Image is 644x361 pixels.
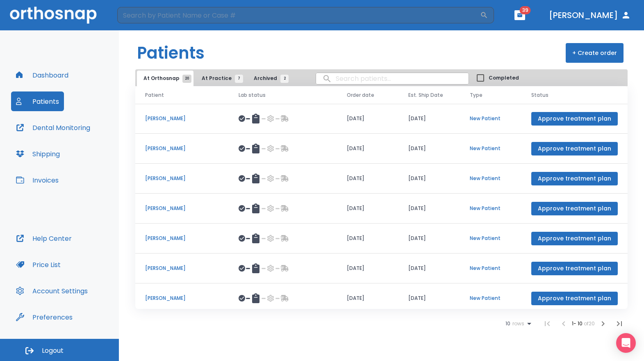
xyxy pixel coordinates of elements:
[531,91,548,99] span: Status
[145,91,164,99] span: Patient
[11,118,95,137] button: Dental Monitoring
[137,71,293,86] div: tabs
[280,75,289,83] span: 2
[337,104,398,134] td: [DATE]
[398,283,460,313] td: [DATE]
[531,262,618,275] button: Approve treatment plan
[337,224,398,254] td: [DATE]
[347,91,374,99] span: Order date
[182,75,191,83] span: 20
[337,194,398,224] td: [DATE]
[572,320,584,327] span: 1 - 10
[145,115,219,122] p: [PERSON_NAME]
[239,91,266,99] span: Lab status
[470,91,482,99] span: Type
[254,75,284,82] span: Archived
[11,91,64,111] button: Patients
[616,333,636,353] div: Open Intercom Messenger
[520,6,531,14] span: 39
[337,283,398,313] td: [DATE]
[137,41,205,65] h1: Patients
[510,321,524,327] span: rows
[531,232,618,245] button: Approve treatment plan
[470,115,512,122] p: New Patient
[143,75,187,82] span: At Orthosnap
[470,175,512,182] p: New Patient
[470,295,512,302] p: New Patient
[235,75,243,83] span: 7
[566,43,624,63] button: + Create order
[505,321,510,327] span: 10
[11,170,64,190] button: Invoices
[42,346,64,355] span: Logout
[531,112,618,126] button: Approve treatment plan
[11,307,77,327] button: Preferences
[11,144,65,164] button: Shipping
[398,134,460,164] td: [DATE]
[337,164,398,194] td: [DATE]
[145,265,219,272] p: [PERSON_NAME]
[584,320,595,327] span: of 20
[337,254,398,283] td: [DATE]
[470,145,512,152] p: New Patient
[11,281,93,301] button: Account Settings
[398,254,460,283] td: [DATE]
[546,8,634,23] button: [PERSON_NAME]
[489,74,519,82] span: Completed
[398,104,460,134] td: [DATE]
[11,255,66,274] button: Price List
[11,228,77,248] button: Help Center
[398,164,460,194] td: [DATE]
[117,7,480,23] input: Search by Patient Name or Case #
[470,235,512,242] p: New Patient
[470,205,512,212] p: New Patient
[531,172,618,185] button: Approve treatment plan
[398,194,460,224] td: [DATE]
[145,205,219,212] p: [PERSON_NAME]
[145,295,219,302] p: [PERSON_NAME]
[398,224,460,254] td: [DATE]
[408,91,443,99] span: Est. Ship Date
[531,292,618,305] button: Approve treatment plan
[316,71,469,87] input: search
[10,7,97,23] img: Orthosnap
[145,235,219,242] p: [PERSON_NAME]
[531,142,618,155] button: Approve treatment plan
[145,175,219,182] p: [PERSON_NAME]
[531,202,618,215] button: Approve treatment plan
[145,145,219,152] p: [PERSON_NAME]
[11,65,73,85] button: Dashboard
[337,134,398,164] td: [DATE]
[470,265,512,272] p: New Patient
[202,75,239,82] span: At Practice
